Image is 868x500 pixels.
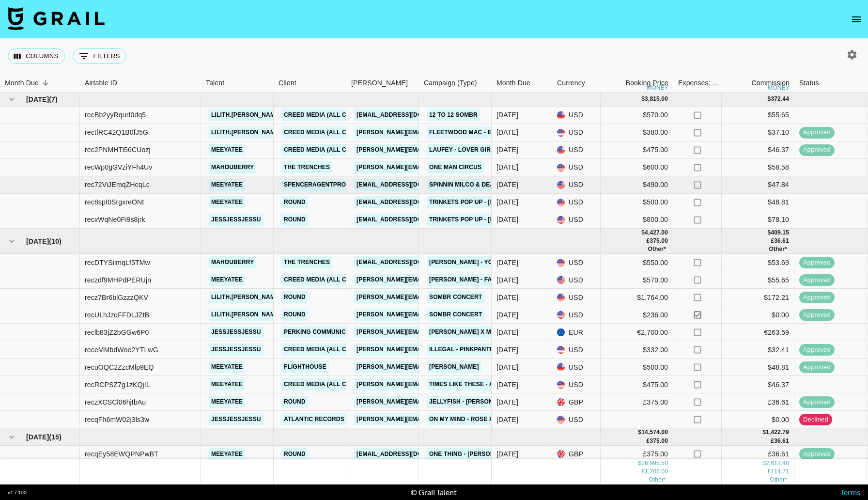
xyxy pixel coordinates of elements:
a: meeyatee [209,378,245,391]
div: $475.00 [601,376,673,393]
div: Currency [552,74,601,93]
a: mahouberry [209,161,256,173]
a: [PERSON_NAME] - Your Idol [427,256,520,268]
a: Creed Media (All Campaigns) [281,126,382,139]
div: 36.61 [774,437,789,445]
span: approved [799,128,835,137]
div: recULhJzqFFDLJZtB [85,310,149,320]
a: meeyatee [209,448,245,460]
div: Aug '25 [496,180,518,189]
div: $ [762,428,766,437]
a: Round [281,291,308,303]
img: Grail Talent [8,7,105,30]
div: $46.37 [722,141,794,159]
div: $48.81 [722,359,794,376]
div: USD [552,289,601,306]
button: Sort [39,76,52,90]
span: approved [799,311,835,320]
a: meeyatee [209,274,245,286]
div: USD [552,411,601,428]
a: jessjessjessu [209,326,263,338]
div: USD [552,107,601,124]
a: The Trenches [281,161,332,173]
a: [EMAIL_ADDRESS][DOMAIN_NAME] [354,256,463,268]
span: [DATE] [26,94,49,104]
div: £375.00 [601,393,673,411]
div: $550.00 [601,254,673,271]
div: $ [638,459,641,468]
div: Talent [206,74,224,93]
div: $490.00 [601,176,673,194]
div: © Grail Talent [411,487,457,497]
div: USD [552,124,601,141]
div: Airtable ID [85,74,117,93]
div: $500.00 [601,359,673,376]
a: [PERSON_NAME][EMAIL_ADDRESS][PERSON_NAME][DOMAIN_NAME] [354,344,562,356]
div: money [768,85,790,91]
span: approved [799,363,835,372]
a: [PERSON_NAME][EMAIL_ADDRESS][DOMAIN_NAME] [354,413,512,425]
a: Round [281,196,308,208]
a: [PERSON_NAME] [427,361,481,373]
span: approved [799,450,835,459]
a: Terms [840,487,860,497]
div: USD [552,194,601,211]
div: recqEy58EWQPNPwBT [85,449,158,459]
a: On my mind - Rose x [PERSON_NAME] [427,413,547,425]
a: Creed Media (All Campaigns) [281,109,382,121]
a: jessjessjessu [209,214,263,226]
a: Sombr concert [427,291,484,303]
a: [PERSON_NAME][EMAIL_ADDRESS][DOMAIN_NAME] [354,396,512,408]
div: $32.41 [722,341,794,359]
div: Aug '25 [496,162,518,172]
a: Round [281,214,308,226]
span: € 263.59 [769,246,787,252]
div: recBb2yyRqurI0dq5 [85,110,146,120]
div: Commission [751,74,790,93]
div: 114.71 [771,468,789,476]
div: $48.81 [722,194,794,211]
div: Client [274,74,346,93]
div: £ [771,437,774,445]
div: Month Due [492,74,552,93]
a: jessjessjessu [209,413,263,425]
a: Atlantic Records UK [281,413,357,425]
div: Currency [557,74,585,93]
div: £ [771,237,774,245]
div: v 1.7.100 [8,489,27,496]
div: 375.00 [650,437,668,445]
div: $ [641,229,645,237]
div: $172.21 [722,289,794,306]
div: recWp0gGVziYFh4Uv [85,162,152,172]
a: Creed Media (All Campaigns) [281,344,382,356]
div: USD [552,359,601,376]
span: approved [799,398,835,407]
div: Jul '25 [496,362,518,372]
div: USD [552,141,601,159]
div: Status [794,74,867,93]
div: money [647,85,668,91]
span: approved [799,293,835,302]
div: £36.61 [722,446,794,463]
div: $475.00 [601,141,673,159]
div: recz7Br6blGzzzQKV [85,293,148,302]
div: GBP [552,446,601,463]
div: 3,815.00 [645,95,668,103]
div: USD [552,159,601,176]
a: Spinnin Milco & DEJA [427,179,500,191]
div: Jul '25 [496,258,518,267]
div: $380.00 [601,124,673,141]
div: Jun '25 [496,449,518,459]
div: rec72ViJEmqZHcqLc [85,180,150,189]
div: $800.00 [601,211,673,229]
a: [PERSON_NAME][EMAIL_ADDRESS][DOMAIN_NAME] [354,378,512,391]
div: receMMbdWoe2YTLwG [85,345,158,355]
button: Show filters [73,48,126,64]
div: Jul '25 [496,310,518,320]
div: Jul '25 [496,293,518,302]
div: Airtable ID [80,74,201,93]
div: Month Due [496,74,530,93]
span: declined [799,415,832,424]
a: [EMAIL_ADDRESS][DOMAIN_NAME] [354,179,463,191]
div: Aug '25 [496,127,518,137]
